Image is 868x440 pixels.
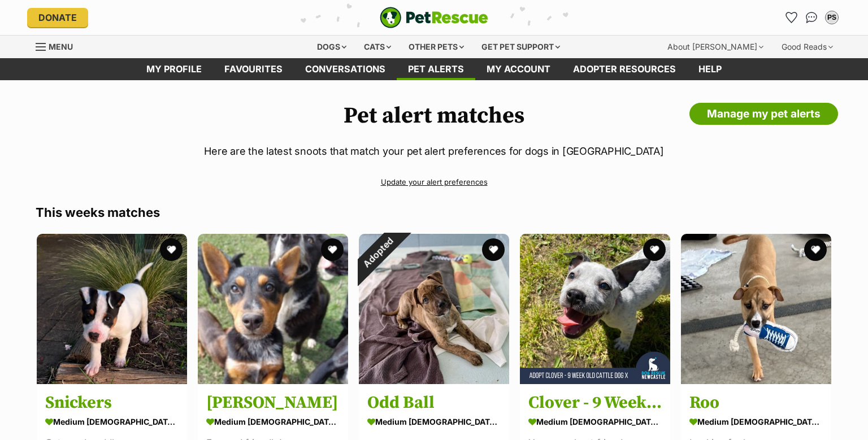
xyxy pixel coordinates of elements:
button: My account [823,8,841,27]
a: conversations [294,58,397,80]
h3: Snickers [45,392,179,413]
a: PetRescue [380,7,488,28]
a: Adopter resources [562,58,687,80]
h3: Odd Ball [367,392,501,413]
div: Get pet support [474,36,568,58]
button: favourite [321,238,344,261]
img: Roo [681,234,831,384]
button: favourite [482,238,505,261]
h3: [PERSON_NAME] [206,392,340,413]
div: medium [DEMOGRAPHIC_DATA] Dog [689,413,823,430]
div: medium [DEMOGRAPHIC_DATA] Dog [528,413,662,430]
span: Menu [49,42,73,51]
div: PS [826,12,837,23]
img: chat-41dd97257d64d25036548639549fe6c8038ab92f7586957e7f3b1b290dea8141.svg [806,12,818,23]
div: Cats [356,36,399,58]
div: About [PERSON_NAME] [659,36,771,58]
img: Clover - 9 Week Old Cattle Dog X [520,234,670,384]
a: Update your alert preferences [36,172,832,192]
a: Favourites [782,8,800,27]
div: Good Reads [774,36,841,58]
img: logo-e224e6f780fb5917bec1dbf3a21bbac754714ae5b6737aabdf751b685950b380.svg [380,7,488,28]
a: Favourites [213,58,294,80]
a: Menu [36,36,81,56]
div: Other pets [401,36,472,58]
a: My account [475,58,562,80]
ul: Account quick links [782,8,841,27]
div: Adopted [344,219,411,286]
a: Donate [27,8,88,27]
a: Adopted [359,375,509,386]
a: Conversations [802,8,821,27]
div: medium [DEMOGRAPHIC_DATA] Dog [45,413,179,430]
button: favourite [804,238,827,261]
a: Help [687,58,733,80]
h3: Roo [689,392,823,413]
img: Leo [198,234,348,384]
h3: This weeks matches [36,204,832,220]
button: favourite [643,238,666,261]
a: My profile [135,58,213,80]
img: Snickers [37,234,187,384]
div: medium [DEMOGRAPHIC_DATA] Dog [367,413,501,430]
div: medium [DEMOGRAPHIC_DATA] Dog [206,413,340,430]
div: Dogs [309,36,354,58]
h1: Pet alert matches [36,103,832,129]
a: Manage my pet alerts [689,103,838,125]
button: favourite [160,238,183,261]
a: Pet alerts [397,58,475,80]
p: Here are the latest snoots that match your pet alert preferences for dogs in [GEOGRAPHIC_DATA] [36,143,832,159]
img: Odd Ball [359,234,509,384]
h3: Clover - 9 Week Old Cattle Dog X [528,392,662,413]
